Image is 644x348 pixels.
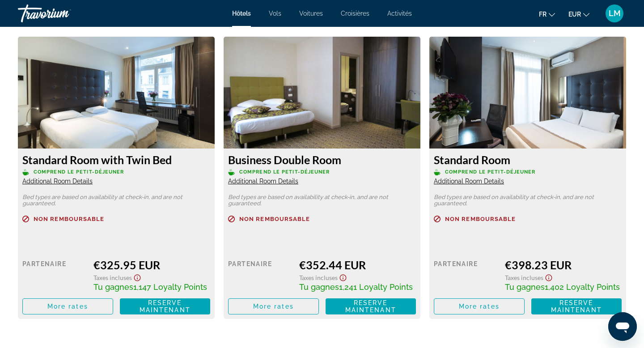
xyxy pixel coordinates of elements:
a: Vols [269,10,281,17]
img: ac60f6ce-77bc-4905-a4fe-13144f1f336b.jpeg [18,37,215,149]
span: More rates [459,303,500,310]
button: More rates [228,298,319,314]
img: 9a26e432-8d64-4475-9e85-c1160eb858d7.jpeg [224,37,420,149]
a: Activités [387,10,412,17]
span: LM [609,9,621,18]
span: Reserve maintenant [345,299,396,314]
img: f841acbe-fab6-4bea-8ae7-3d0bf756fd95.jpeg [429,37,626,149]
span: Reserve maintenant [551,299,602,314]
button: Reserve maintenant [531,298,622,314]
a: Hôtels [232,10,251,17]
span: Comprend le petit-déjeuner [445,169,536,175]
p: Bed types are based on availability at check-in, and are not guaranteed. [228,194,416,207]
div: €352.44 EUR [299,258,416,272]
button: Show Taxes and Fees disclaimer [543,272,554,282]
span: Comprend le petit-déjeuner [34,169,124,175]
span: Comprend le petit-déjeuner [239,169,330,175]
span: EUR [568,11,581,18]
span: Non remboursable [445,216,516,222]
div: Partenaire [434,258,498,292]
div: €325.95 EUR [93,258,210,272]
p: Bed types are based on availability at check-in, and are not guaranteed. [434,194,622,207]
button: User Menu [603,4,626,23]
span: Taxes incluses [93,274,132,281]
div: Partenaire [228,258,292,292]
button: Change currency [568,8,589,21]
span: Non remboursable [34,216,105,222]
span: More rates [47,303,88,310]
a: Travorium [18,2,107,25]
span: Tu gagnes [299,282,339,292]
h3: Business Double Room [228,153,416,166]
h3: Standard Room [434,153,622,166]
span: Taxes incluses [505,274,543,281]
span: fr [539,11,547,18]
span: 1,147 Loyalty Points [133,282,207,292]
button: Show Taxes and Fees disclaimer [338,272,348,282]
span: 1,402 Loyalty Points [545,282,620,292]
a: Croisières [341,10,369,17]
p: Bed types are based on availability at check-in, and are not guaranteed. [22,194,210,207]
div: €398.23 EUR [505,258,622,272]
button: Reserve maintenant [326,298,416,314]
span: Non remboursable [239,216,310,222]
span: Additional Room Details [228,178,298,185]
span: Additional Room Details [434,178,504,185]
span: Tu gagnes [505,282,545,292]
iframe: Bouton de lancement de la fenêtre de messagerie [608,312,637,341]
span: Additional Room Details [22,178,93,185]
div: Partenaire [22,258,87,292]
button: Reserve maintenant [120,298,211,314]
button: More rates [434,298,525,314]
button: More rates [22,298,113,314]
span: Tu gagnes [93,282,133,292]
a: Voitures [299,10,323,17]
span: More rates [253,303,294,310]
span: Reserve maintenant [140,299,191,314]
button: Change language [539,8,555,21]
span: 1,241 Loyalty Points [339,282,413,292]
h3: Standard Room with Twin Bed [22,153,210,166]
span: Taxes incluses [299,274,338,281]
button: Show Taxes and Fees disclaimer [132,272,143,282]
